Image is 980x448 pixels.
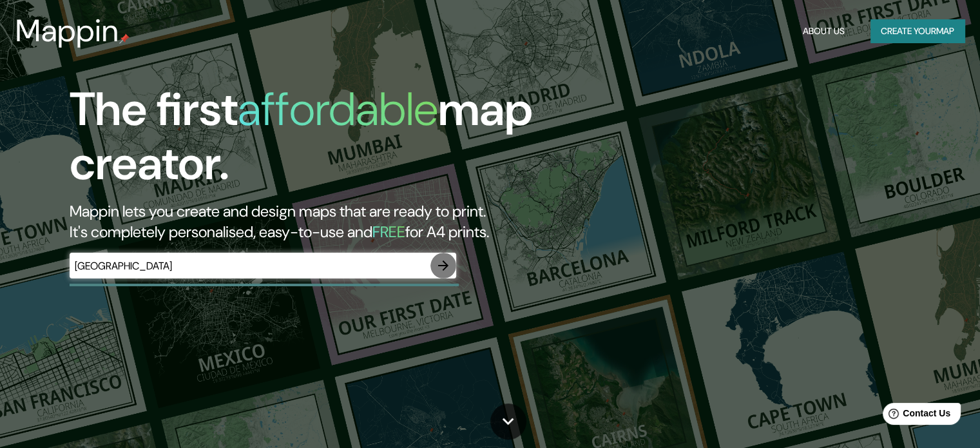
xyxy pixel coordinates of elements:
h5: FREE [372,222,405,242]
button: Create yourmap [870,19,965,43]
h3: Mappin [15,13,119,49]
h1: The first map creator. [70,83,560,201]
img: mappin-pin [119,34,130,44]
iframe: Help widget launcher [865,398,966,434]
h1: affordable [238,79,438,139]
input: Choose your favourite place [70,258,430,273]
h2: Mappin lets you create and design maps that are ready to print. It's completely personalised, eas... [70,201,560,242]
button: About Us [798,19,850,43]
